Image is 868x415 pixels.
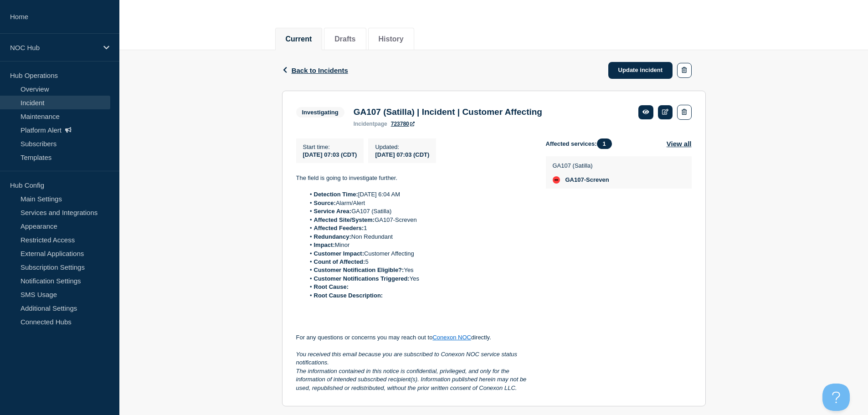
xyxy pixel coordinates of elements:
li: GA107 (Satilla) [305,207,531,215]
span: Investigating [296,107,344,118]
li: [DATE] 6:04 AM [305,190,531,199]
button: Back to Incidents [282,67,348,74]
strong: Affected Feeders: [314,225,364,231]
button: View all [667,138,692,149]
strong: Source: [314,200,336,206]
strong: Customer Notification Eligible?: [314,266,404,273]
li: Non Redundant [305,233,531,241]
li: 1 [305,224,531,232]
iframe: Help Scout Beacon - Open [822,384,850,411]
strong: Customer Impact: [314,250,365,257]
strong: Root Cause Description: [314,292,383,299]
a: 723780 [391,121,415,127]
strong: Count of Affected: [314,258,365,265]
p: The field is going to investigate further. [296,174,531,182]
p: GA107 (Satilla) [553,162,609,169]
li: Alarm/Alert [305,199,531,207]
em: You received this email because you are subscribed to Conexon NOC service status notifications. [296,351,519,366]
span: Affected services: [546,138,616,149]
a: Conexon NOC [432,334,471,341]
span: Back to Incidents [292,67,348,74]
div: [DATE] 07:03 (CDT) [375,150,429,158]
button: Drafts [334,35,355,43]
strong: Detection Time: [314,191,358,198]
strong: Service Area: [314,208,352,215]
h3: GA107 (Satilla) | Incident | Customer Affecting [354,107,542,117]
em: The information contained in this notice is confidential, privileged, and only for the informatio... [296,368,528,391]
a: Update incident [608,62,673,79]
li: GA107-Screven [305,216,531,224]
button: Current [286,35,312,43]
strong: Customer Notifications Triggered: [314,275,410,282]
li: Yes [305,275,531,283]
li: 5 [305,258,531,266]
strong: Root Cause: [314,283,349,290]
strong: Impact: [314,241,335,248]
strong: Redundancy: [314,233,351,240]
li: Customer Affecting [305,250,531,258]
p: NOC Hub [10,44,98,51]
strong: Affected Site/System: [314,216,375,223]
p: For any questions or concerns you may reach out to directly. [296,333,531,342]
p: Updated : [375,143,429,150]
span: 1 [597,138,612,149]
span: GA107-Screven [565,176,609,184]
p: Start time : [303,143,357,150]
span: [DATE] 07:03 (CDT) [303,151,357,158]
div: down [553,176,560,184]
button: History [379,35,404,43]
li: Yes [305,266,531,274]
li: Minor [305,241,531,249]
p: page [354,121,387,127]
span: incident [354,121,375,127]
